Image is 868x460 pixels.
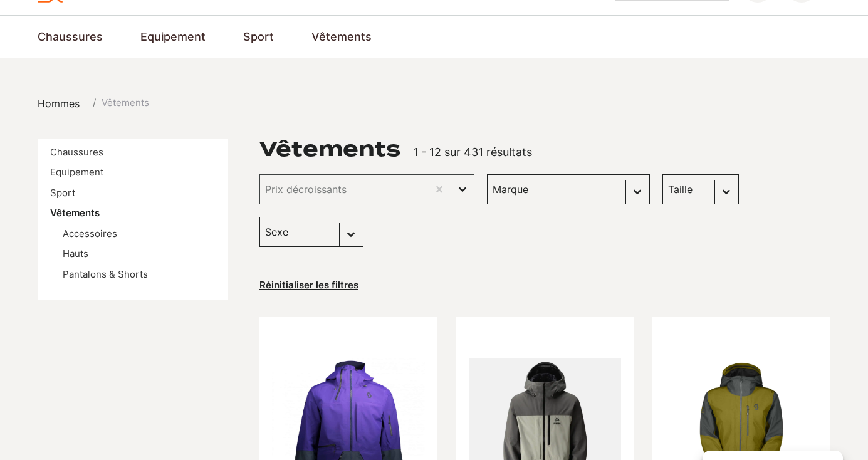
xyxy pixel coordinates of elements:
[50,166,103,178] a: Equipement
[38,96,87,111] a: Hommes
[451,175,474,204] button: Basculer la liste
[413,145,532,159] span: 1 - 12 sur 431 résultats
[259,139,400,159] h1: Vêtements
[38,97,80,110] span: Hommes
[243,28,274,45] a: Sport
[38,96,149,111] nav: breadcrumbs
[63,227,117,239] a: Accessoires
[50,207,100,219] a: Vêtements
[102,96,149,110] span: Vêtements
[63,248,88,259] a: Hauts
[428,175,451,204] button: Effacer
[259,279,358,291] button: Réinitialiser les filtres
[63,268,148,280] a: Pantalons & Shorts
[50,187,75,199] a: Sport
[50,146,103,158] a: Chaussures
[311,28,372,45] a: Vêtements
[38,28,103,45] a: Chaussures
[140,28,206,45] a: Equipement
